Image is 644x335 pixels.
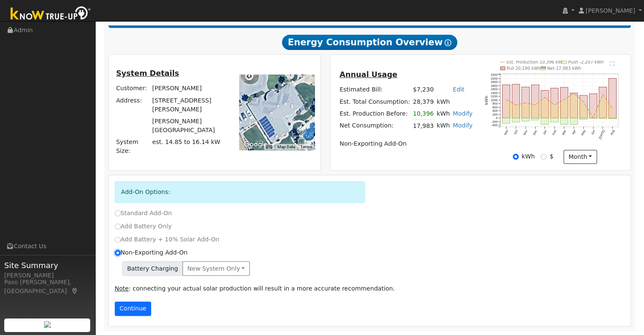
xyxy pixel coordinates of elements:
button: New system only [182,261,250,276]
text: Push -2,207 kWh [568,60,604,64]
input: Add Battery + 10% Solar Add-On [115,237,121,243]
td: Non-Exporting Add-On [338,138,474,150]
circle: onclick="" [544,97,546,98]
label: Standard Add-On [115,209,172,218]
label: Add Battery + 10% Solar Add-On [115,235,220,244]
text: Net 17,983 kWh [547,66,581,71]
text: Dec [532,129,538,136]
td: 28,379 [412,96,435,108]
span: Battery Charging [122,261,183,276]
u: Note [115,285,129,292]
text: 1200 [491,94,498,98]
text: 1800 [491,84,498,88]
text: Sep [503,129,509,136]
button: Map Data [277,144,295,150]
td: [PERSON_NAME] [151,83,227,94]
a: Modify [453,122,473,129]
circle: onclick="" [554,104,555,105]
label: $ [550,152,553,161]
text: Aug [610,129,616,136]
circle: onclick="" [525,102,526,103]
text: Apr [571,129,577,136]
span: [PERSON_NAME] [586,7,635,14]
circle: onclick="" [583,101,584,102]
circle: onclick="" [573,93,575,94]
input: $ [541,154,547,160]
text: 0 [496,116,498,120]
rect: onclick="" [580,118,587,119]
td: kWh [435,96,474,108]
a: Map [71,288,79,294]
text: Est. Production 10,396 kWh [507,60,565,64]
input: Add Battery Only [115,224,121,230]
rect: onclick="" [551,118,558,122]
rect: onclick="" [522,118,529,121]
td: 10,396 [412,108,435,120]
text:  [610,61,615,66]
text: -200 [492,120,498,124]
rect: onclick="" [561,118,568,125]
rect: onclick="" [522,87,529,118]
td: Customer: [115,83,151,94]
label: Non-Exporting Add-On [115,248,188,257]
a: Open this area in Google Maps (opens a new window) [241,139,269,150]
i: Show Help [445,39,451,46]
text: [DATE] [598,129,606,140]
input: Standard Add-On [115,210,121,216]
rect: onclick="" [599,87,607,118]
td: [PERSON_NAME][GEOGRAPHIC_DATA] [151,115,227,136]
rect: onclick="" [589,94,597,118]
circle: onclick="" [564,99,565,100]
text: 2200 [491,77,498,80]
rect: onclick="" [609,78,616,118]
text: Oct [513,129,519,135]
circle: onclick="" [612,108,613,110]
div: [PERSON_NAME] [4,271,91,280]
rect: onclick="" [502,118,510,124]
text: 600 [492,105,498,109]
text: -400 [492,123,498,127]
circle: onclick="" [506,99,507,100]
text: Nov [522,129,528,136]
text: 2000 [491,80,498,84]
text: Mar [561,129,567,136]
rect: onclick="" [541,118,549,125]
circle: onclick="" [593,117,594,119]
label: kWh [522,152,535,161]
text: Feb [552,129,557,136]
text: 400 [492,109,498,113]
div: Paso [PERSON_NAME], [GEOGRAPHIC_DATA] [4,278,91,296]
td: 17,983 [412,120,435,132]
span: est. 14.85 to 16.14 kW [152,138,220,145]
text: 2400 [491,73,498,77]
rect: onclick="" [531,118,539,120]
text: kWh [485,96,489,105]
circle: onclick="" [515,105,517,106]
td: $7,230 [412,84,435,96]
img: Know True-Up [6,5,95,24]
button: Continue [115,302,151,316]
text: 200 [492,113,498,116]
rect: onclick="" [502,85,510,118]
text: 800 [492,102,498,105]
td: Net Consumption: [338,120,411,132]
td: Address: [115,94,151,115]
a: Terms (opens in new tab) [300,144,312,149]
rect: onclick="" [570,118,578,125]
u: Annual Usage [340,70,397,79]
td: kWh [435,108,451,120]
td: System Size: [115,136,151,157]
span: : connecting your actual solar production will result in a more accurate recommendation. [115,285,395,292]
circle: onclick="" [535,104,536,105]
text: Pull 20,190 kWh [507,66,541,71]
span: Energy Consumption Overview [282,35,457,50]
input: kWh [513,154,519,160]
rect: onclick="" [570,93,578,118]
text: Jan [542,129,547,136]
span: Site Summary [4,260,91,271]
div: Add-On Options: [115,181,365,203]
td: System Size [151,136,227,157]
img: Google [241,139,269,150]
rect: onclick="" [512,118,520,122]
img: retrieve [44,321,51,328]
